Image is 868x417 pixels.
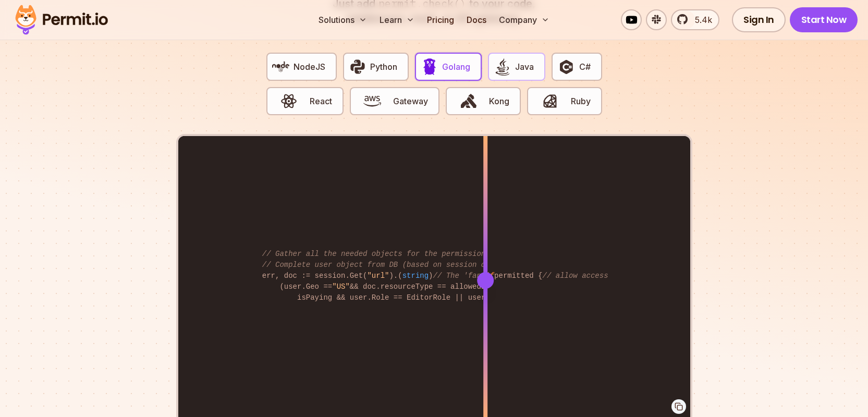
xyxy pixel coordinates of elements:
[423,9,458,30] a: Pricing
[671,9,719,30] a: 5.4k
[557,58,575,76] img: C#
[579,60,591,73] span: C#
[402,272,429,280] span: string
[314,9,371,30] button: Solutions
[255,240,613,312] code: err, user := session.Get( ).( ) err, doc := session.Get( ).( ) allowedDocTypes := GetAllowedDocTy...
[494,58,511,76] img: Java
[280,92,298,110] img: React
[732,7,786,32] a: Sign In
[485,272,494,280] span: if
[310,95,332,107] span: React
[571,95,591,107] span: Ruby
[262,261,586,269] span: // Complete user object from DB (based on session object, 3 DB queries...)
[543,272,683,280] span: // allow access to read document
[460,92,478,110] img: Kong
[272,58,290,76] img: NodeJS
[541,92,559,110] img: Ruby
[421,58,438,76] img: Golang
[262,250,516,258] span: // Gather all the needed objects for the permissions check
[790,7,858,32] a: Start Now
[515,60,534,73] span: Java
[393,95,428,107] span: Gateway
[367,272,389,280] span: "url"
[375,9,419,30] button: Learn
[442,60,470,73] span: Golang
[495,9,554,30] button: Company
[10,2,113,38] img: Permit logo
[689,14,712,26] span: 5.4k
[370,60,397,73] span: Python
[332,283,350,291] span: "US"
[349,58,366,76] img: Python
[462,9,491,30] a: Docs
[489,95,509,107] span: Kong
[433,272,744,280] span: // The 'fancy' home-brewed authorization library (Someone wrote [DATE])
[363,92,381,110] img: Gateway
[294,60,325,73] span: NodeJS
